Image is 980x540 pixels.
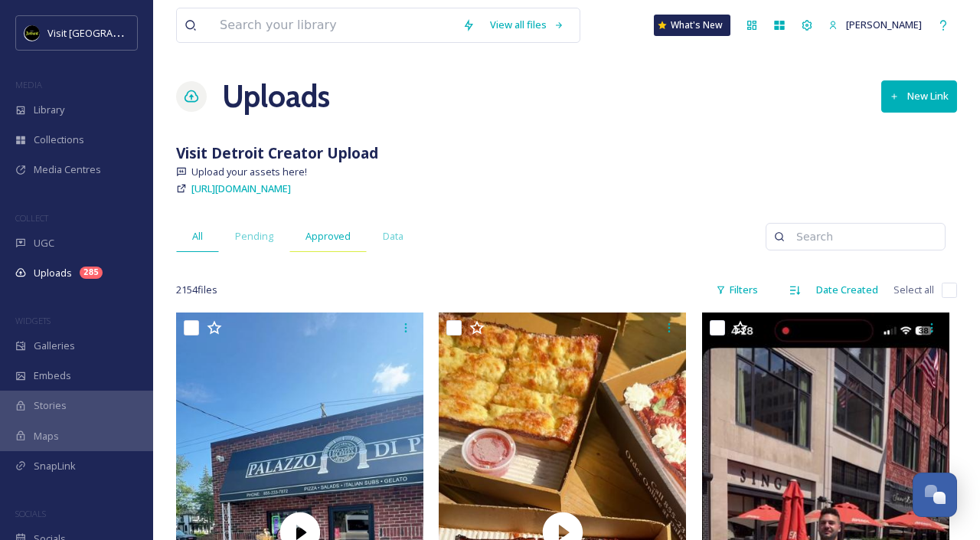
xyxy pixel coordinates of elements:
button: Open Chat [913,473,957,517]
a: What's New [654,15,730,36]
div: 285 [80,267,103,279]
div: Filters [708,275,766,305]
span: Uploads [34,266,72,280]
span: Collections [34,133,84,147]
span: 2154 file s [176,283,217,297]
span: Maps [34,429,59,443]
span: SOCIALS [15,508,46,519]
span: Pending [235,229,273,244]
span: Stories [34,398,67,413]
span: SnapLink [34,459,76,473]
span: All [192,229,203,244]
span: Select all [893,283,934,297]
span: Upload your assets here! [191,165,307,179]
span: Library [34,103,64,117]
span: [PERSON_NAME] [846,18,922,31]
a: [URL][DOMAIN_NAME] [191,179,291,198]
a: Uploads [222,74,330,119]
span: UGC [34,236,54,250]
button: New Link [881,80,957,112]
span: WIDGETS [15,315,51,326]
input: Search [789,221,937,252]
span: Visit [GEOGRAPHIC_DATA] [47,25,166,40]
span: Approved [305,229,351,244]
input: Search your library [212,8,455,42]
strong: Visit Detroit Creator Upload [176,142,378,163]
a: [PERSON_NAME] [821,10,929,40]
span: [URL][DOMAIN_NAME] [191,182,291,195]
span: MEDIA [15,79,42,90]
a: View all files [482,10,572,40]
span: COLLECT [15,212,48,224]
img: VISIT%20DETROIT%20LOGO%20-%20BLACK%20BACKGROUND.png [24,25,40,41]
span: Media Centres [34,162,101,177]
span: Galleries [34,339,75,353]
div: Date Created [808,275,886,305]
span: Embeds [34,368,71,383]
span: Data [383,229,403,244]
